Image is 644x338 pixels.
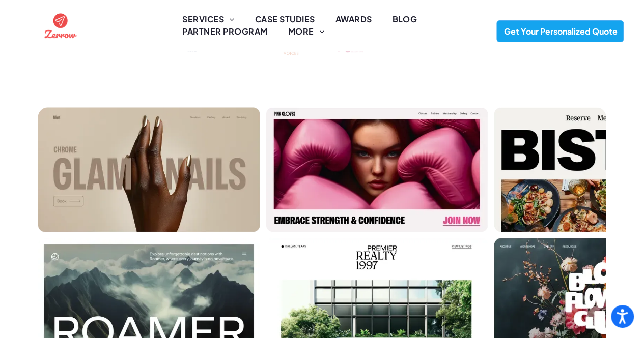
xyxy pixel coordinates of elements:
[172,13,244,25] a: SERVICES
[43,9,79,20] a: Web Design | Grow Your Brand with Professional Website Design
[336,33,363,57] img: the logo for fitness finder has a red shield with a dumbbell on it ., website designer for nonpro...
[502,33,529,57] img: the logo for fitness finder has a red shield with a dumbbell on it ., website designer for nonpro...
[500,21,621,42] span: Get Your Personalized Quote
[281,33,307,57] img: a logo for voices with a speech bubble and a silhouette of a person 's head ., SEO agency, websit...
[115,33,142,57] img: KPMG, SEO agency, automation
[245,13,325,25] a: CASE STUDIES
[172,25,277,38] a: PARTNER PROGRAM
[278,25,334,38] a: MORE
[391,33,418,57] img: the logo for fitness finder has a red shield with a dumbbell on it ., website designer for nonpro...
[382,13,427,25] a: BLOG
[43,8,79,44] img: the logo for zernow is a red circle with an airplane in it ., SEO agency, website designer for no...
[447,33,474,57] img: the logo for fitness finder has a red shield with a dumbbell on it ., website designer for nonpro...
[496,20,624,42] a: Get Your Personalized Quote
[225,33,252,57] img: the logo for united way is a red hand with a rainbow in the background ., website designer for no...
[170,33,197,57] img: Age Friendly Edmonton Logo, SEO agency, web design
[325,13,382,25] a: AWARDS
